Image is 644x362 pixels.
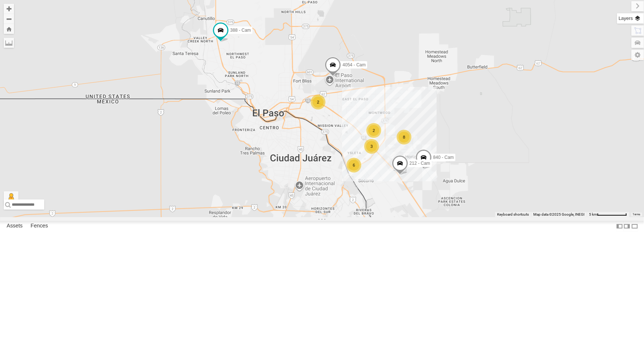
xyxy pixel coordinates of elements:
button: Keyboard shortcuts [497,212,529,217]
span: 212 - Cam [409,161,430,166]
button: Zoom out [4,14,14,24]
label: Assets [3,221,26,232]
button: Zoom in [4,4,14,14]
div: 2 [311,95,326,109]
button: Drag Pegman onto the map to open Street View [4,191,18,206]
span: 4054 - Cam [342,62,366,67]
div: 3 [364,139,379,154]
span: 840 - Cam [433,155,454,160]
button: Map Scale: 5 km per 77 pixels [587,212,629,217]
span: 5 km [589,212,597,216]
label: Dock Summary Table to the Right [623,221,631,232]
span: Map data ©2025 Google, INEGI [533,212,585,216]
div: 8 [397,130,411,145]
button: Zoom Home [4,24,14,34]
label: Map Settings [631,50,644,60]
label: Measure [4,38,14,48]
div: 6 [347,158,361,173]
div: 2 [366,123,381,138]
a: Terms (opens in new tab) [633,213,641,216]
label: Dock Summary Table to the Left [616,221,623,232]
label: Fences [27,221,52,232]
label: Hide Summary Table [631,221,638,232]
span: 388 - Cam [230,28,251,33]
